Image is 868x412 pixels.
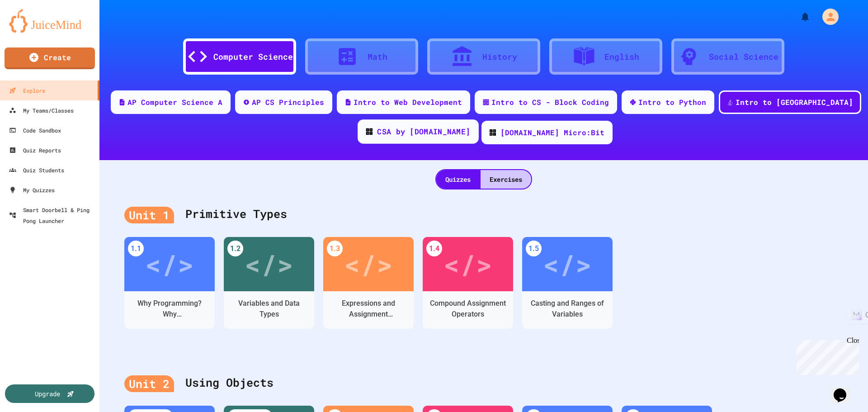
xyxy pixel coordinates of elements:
[4,4,62,57] div: Chat with us now!Close
[354,97,462,108] div: Intro to Web Development
[9,165,64,175] div: Quiz Students
[9,204,96,226] div: Smart Doorbell & Ping Pong Launcher
[813,6,841,27] div: My Account
[35,389,60,398] div: Upgrade
[9,105,74,116] div: My Teams/Classes
[245,244,293,284] div: </>
[529,298,606,320] div: Casting and Ranges of Variables
[481,170,531,189] div: Exercises
[783,9,813,24] div: My Notifications
[124,375,174,393] div: Unit 2
[9,85,45,96] div: Explore
[131,298,208,320] div: Why Programming? Why [GEOGRAPHIC_DATA]?
[429,298,506,320] div: Compound Assignment Operators
[436,170,480,189] div: Quizzes
[252,97,324,108] div: AP CS Principles
[543,244,592,284] div: </>
[604,51,639,63] div: English
[213,51,293,63] div: Computer Science
[327,241,343,256] div: 1.3
[830,376,859,403] iframe: chat widget
[709,51,778,63] div: Social Science
[124,365,843,401] div: Using Objects
[491,97,609,108] div: Intro to CS - Block Coding
[500,127,604,138] div: [DOMAIN_NAME] Micro:Bit
[9,125,61,136] div: Code Sandbox
[344,244,393,284] div: </>
[490,129,496,136] img: CODE_logo_RGB.png
[124,207,174,224] div: Unit 1
[9,9,90,33] img: logo-orange.svg
[526,241,542,256] div: 1.5
[443,244,492,284] div: </>
[227,241,243,256] div: 1.2
[9,185,55,195] div: My Quizzes
[145,244,194,284] div: </>
[231,298,307,320] div: Variables and Data Types
[330,298,407,320] div: Expressions and Assignment Statements
[736,97,853,108] div: Intro to [GEOGRAPHIC_DATA]
[9,145,61,156] div: Quiz Reports
[5,47,95,69] a: Create
[127,97,222,108] div: AP Computer Science A
[368,51,387,63] div: Math
[366,128,373,135] img: CODE_logo_RGB.png
[426,241,442,256] div: 1.4
[482,51,517,63] div: History
[638,97,706,108] div: Intro to Python
[124,196,843,232] div: Primitive Types
[793,336,859,375] iframe: chat widget
[377,126,470,137] div: CSA by [DOMAIN_NAME]
[128,241,144,256] div: 1.1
